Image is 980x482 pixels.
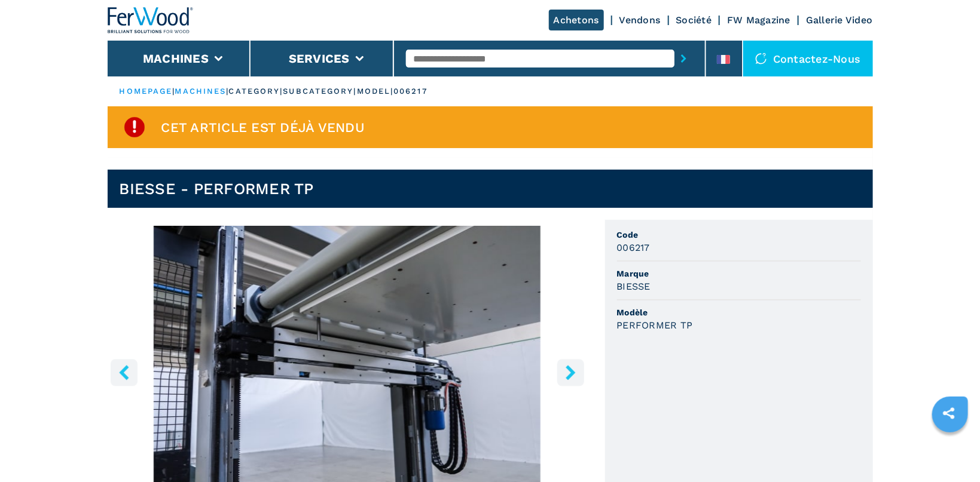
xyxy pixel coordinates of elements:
a: Achetons [549,10,604,30]
button: Services [289,51,350,66]
span: | [172,87,175,96]
img: Ferwood [108,7,194,33]
button: submit-button [674,45,693,72]
a: machines [175,87,227,96]
p: 006217 [393,86,428,97]
p: subcategory | [283,86,356,97]
img: Contactez-nous [755,53,767,65]
button: left-button [111,359,138,386]
iframe: Chat [929,428,971,473]
a: FW Magazine [727,14,790,26]
span: Code [617,229,861,241]
span: | [226,87,228,96]
p: category | [229,86,283,97]
h3: PERFORMER TP [617,318,693,332]
a: Gallerie Video [806,14,873,26]
span: Modèle [617,306,861,318]
div: Contactez-nous [743,41,873,76]
h3: 006217 [617,241,651,254]
span: Cet article est déjà vendu [161,121,365,134]
span: Marque [617,268,861,280]
button: Machines [143,51,209,66]
button: right-button [557,359,584,386]
a: HOMEPAGE [120,87,173,96]
p: model | [357,86,394,97]
h1: BIESSE - PERFORMER TP [120,179,314,198]
img: SoldProduct [123,115,146,139]
a: Société [676,14,712,26]
a: sharethis [934,398,964,428]
h3: BIESSE [617,280,651,293]
a: Vendons [619,14,661,26]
